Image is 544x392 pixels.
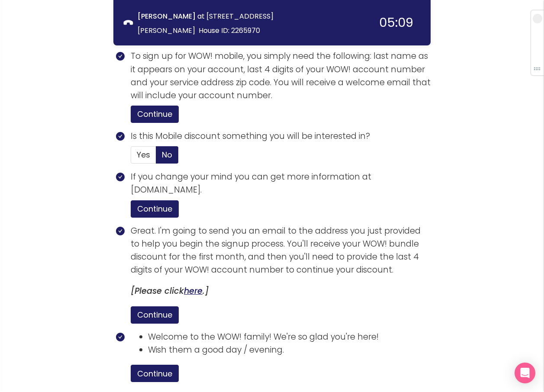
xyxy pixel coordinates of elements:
p: To sign up for WOW! mobile, you simply need the following: last name as it appears on your accoun... [131,50,431,102]
p: Great. I'm going to send you an email to the address you just provided to help you begin the sign... [131,225,431,277]
span: check-circle [116,173,125,181]
li: Welcome to the WOW! family! We're so glad you're here! [148,331,431,344]
span: No [162,149,172,160]
a: here [184,285,203,297]
span: House ID: 2265970 [199,26,260,35]
span: Yes [137,149,150,160]
p: If you change your mind you can get more information at [DOMAIN_NAME]. [131,170,431,196]
div: 05:09 [379,16,413,29]
span: check-circle [116,52,125,61]
span: phone [124,19,133,28]
strong: [PERSON_NAME] [138,11,196,21]
button: Continue [131,106,179,123]
span: check-circle [116,132,125,141]
p: Is this Mobile discount something you will be interested in? [131,130,431,143]
li: Wish them a good day / evening. [148,344,431,357]
span: at [STREET_ADDRESS][PERSON_NAME] [138,11,274,35]
span: check-circle [116,227,125,235]
i: [Please click .] [131,285,209,297]
span: check-circle [116,333,125,341]
button: Continue [131,306,179,324]
button: Continue [131,200,179,218]
div: Open Intercom Messenger [515,363,535,383]
button: Continue [131,365,179,382]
